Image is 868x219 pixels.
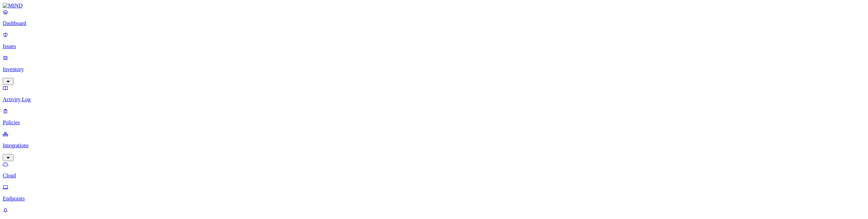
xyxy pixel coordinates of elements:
a: Inventory [3,55,865,84]
p: Integrations [3,143,865,149]
a: Policies [3,108,865,126]
a: Integrations [3,131,865,160]
p: Issues [3,43,865,49]
a: Endpoints [3,184,865,202]
p: Policies [3,119,865,126]
a: Activity Log [3,85,865,103]
p: Activity Log [3,96,865,103]
p: Endpoints [3,196,865,202]
p: Inventory [3,66,865,72]
img: MIND [3,3,23,9]
a: Cloud [3,161,865,179]
a: Dashboard [3,9,865,26]
a: MIND [3,3,865,9]
p: Dashboard [3,20,865,26]
p: Cloud [3,173,865,179]
a: Issues [3,32,865,49]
